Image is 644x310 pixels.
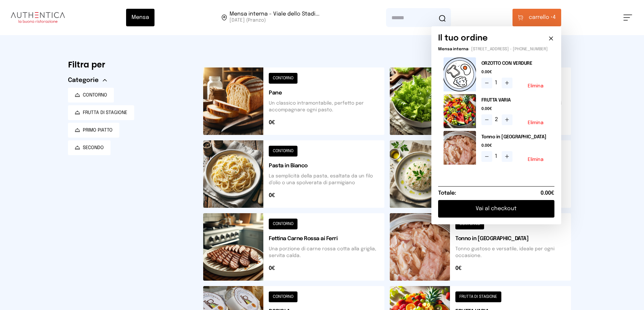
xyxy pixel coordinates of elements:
[68,123,119,138] button: PRIMO PIATTO
[529,13,556,22] span: 4
[481,143,549,148] span: 0.00€
[11,12,65,23] img: logo.8f33a47.png
[528,120,544,125] button: Elimina
[230,11,319,24] span: Viale dello Stadio, 77, 05100 Terni TR, Italia
[529,13,553,22] span: carrello •
[481,60,549,67] h2: ORZOTTO CON VERDURE
[230,17,319,24] span: [DATE] (Pranzo)
[528,157,544,162] button: Elimina
[444,57,476,91] img: placeholder-product.5564ca1.png
[481,134,549,140] h2: Tonno in [GEOGRAPHIC_DATA]
[68,140,111,155] button: SECONDO
[528,84,544,88] button: Elimina
[68,76,107,85] button: Categorie
[68,59,192,70] h6: Filtra per
[126,9,154,26] button: Mensa
[438,47,468,51] span: Mensa interna
[68,105,134,120] button: FRUTTA DI STAGIONE
[495,152,499,161] span: 1
[444,131,476,165] img: media
[83,127,113,134] span: PRIMO PIATTO
[481,69,549,75] span: 0.00€
[444,94,476,128] img: media
[438,33,488,44] h6: Il tuo ordine
[438,189,456,197] h6: Totale:
[481,106,549,112] span: 0.00€
[68,76,99,85] span: Categorie
[68,88,114,103] button: CONTORNO
[541,189,554,197] span: 0.00€
[83,109,127,116] span: FRUTTA DI STAGIONE
[481,97,549,104] h2: FRUTTA VARIA
[83,92,107,98] span: CONTORNO
[495,116,499,124] span: 2
[438,47,554,52] p: - [STREET_ADDRESS] - [PHONE_NUMBER]
[83,144,104,151] span: SECONDO
[495,79,499,87] span: 1
[512,9,561,26] button: carrello •4
[438,200,554,218] button: Vai al checkout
